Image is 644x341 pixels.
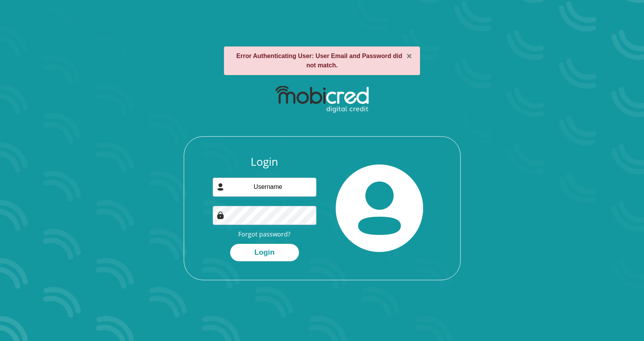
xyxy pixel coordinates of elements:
[230,244,299,261] button: Login
[217,211,224,219] img: Image
[275,86,369,113] img: mobicred logo
[236,53,402,69] strong: Error Authenticating User: User Email and Password did not match.
[238,230,290,238] a: Forgot password?
[217,183,224,191] img: user-icon image
[407,51,412,61] button: ×
[213,155,316,168] h3: Login
[213,178,316,197] input: Username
